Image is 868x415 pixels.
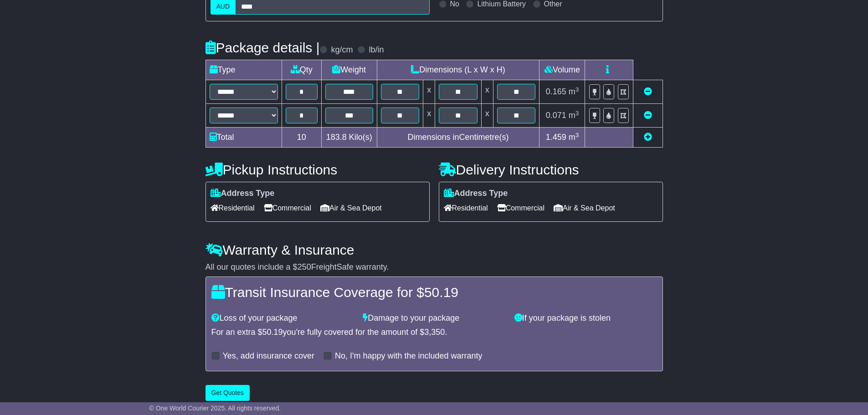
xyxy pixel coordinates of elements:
span: Residential [211,201,255,215]
span: 50.19 [262,328,283,337]
td: Total [205,128,282,148]
span: Air & Sea Depot [320,201,382,215]
td: Type [205,60,282,80]
label: kg/cm [331,45,353,55]
sup: 3 [575,86,579,93]
label: Address Type [211,189,275,199]
span: m [569,133,579,142]
span: 0.071 [546,111,566,120]
button: Get Quotes [205,385,250,401]
span: © One World Courier 2025. All rights reserved. [149,405,281,412]
label: Yes, add insurance cover [223,351,314,361]
span: 0.165 [546,87,566,96]
div: For an extra $ you're fully covered for the amount of $ . [211,328,657,338]
h4: Package details | [205,40,320,55]
sup: 3 [575,110,579,117]
div: All our quotes include a $ FreightSafe warranty. [205,262,663,272]
a: Remove this item [644,87,652,96]
td: Kilo(s) [321,128,377,148]
h4: Delivery Instructions [439,162,663,177]
a: Remove this item [644,111,652,120]
div: Loss of your package [207,313,359,323]
span: 3,350 [424,328,445,337]
span: m [569,87,579,96]
span: 1.459 [546,133,566,142]
td: Weight [321,60,377,80]
h4: Transit Insurance Coverage for $ [211,285,657,300]
sup: 3 [575,132,579,138]
span: 50.19 [424,285,458,300]
h4: Warranty & Insurance [205,242,663,257]
span: Air & Sea Depot [554,201,615,215]
div: If your package is stolen [510,313,662,323]
h4: Pickup Instructions [205,162,430,177]
td: x [423,80,435,104]
div: Damage to your package [358,313,510,323]
td: Dimensions in Centimetre(s) [377,128,539,148]
td: x [481,80,493,104]
td: x [481,104,493,128]
label: Address Type [444,189,508,199]
td: 10 [282,128,321,148]
span: m [569,111,579,120]
td: Volume [539,60,585,80]
label: No, I'm happy with the included warranty [335,351,483,361]
label: lb/in [369,45,384,55]
td: x [423,104,435,128]
span: Commercial [497,201,544,215]
td: Dimensions (L x W x H) [377,60,539,80]
td: Qty [282,60,321,80]
span: Residential [444,201,488,215]
span: 250 [298,262,311,272]
a: Add new item [644,133,652,142]
span: 183.8 [326,133,347,142]
span: Commercial [264,201,311,215]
